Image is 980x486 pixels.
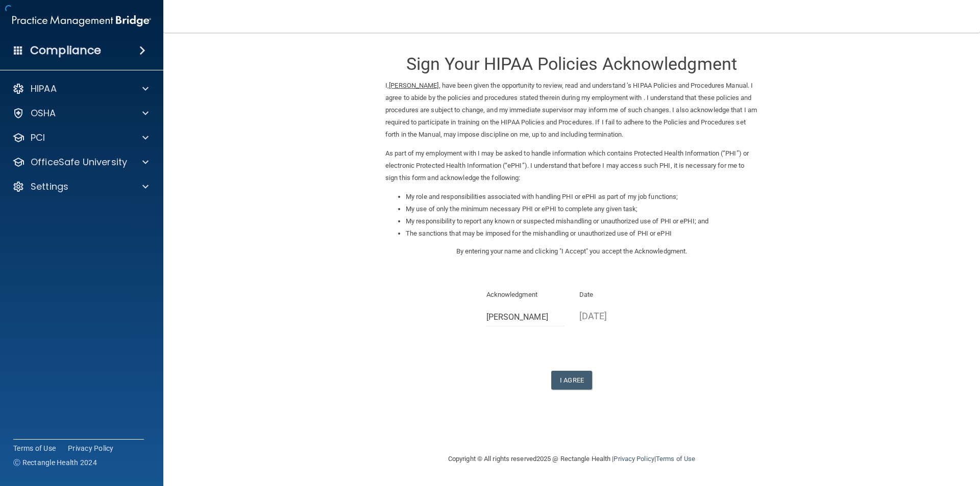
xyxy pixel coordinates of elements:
[31,83,57,95] p: HIPAA
[486,289,565,301] p: Acknowledgment
[12,83,149,95] a: HIPAA
[31,132,45,144] p: PCI
[579,289,657,301] p: Date
[406,203,758,215] li: My use of only the minimum necessary PHI or ePHI to complete any given task;
[385,245,758,258] p: By entering your name and clicking "I Accept" you accept the Acknowledgment.
[13,457,97,468] span: Ⓒ Rectangle Health 2024
[12,107,149,119] a: OSHA
[406,215,758,227] li: My responsibility to report any known or suspected mishandling or unauthorized use of PHI or ePHI...
[12,11,151,31] img: PMB logo
[614,455,654,463] a: Privacy Policy
[31,107,56,119] p: OSHA
[385,443,758,475] div: Copyright © All rights reserved 2025 @ Rectangle Health | |
[30,43,101,58] h4: Compliance
[12,132,149,144] a: PCI
[31,156,127,168] p: OfficeSafe University
[13,443,56,453] a: Terms of Use
[406,191,758,203] li: My role and responsibilities associated with handling PHI or ePHI as part of my job functions;
[12,181,149,193] a: Settings
[68,443,114,453] a: Privacy Policy
[406,227,758,240] li: The sanctions that may be imposed for the mishandling or unauthorized use of PHI or ePHI
[385,147,758,184] p: As part of my employment with I may be asked to handle information which contains Protected Healt...
[486,308,565,326] input: Full Name
[31,181,68,193] p: Settings
[551,371,592,390] button: I Agree
[12,156,149,168] a: OfficeSafe University
[389,82,438,89] ins: [PERSON_NAME]
[656,455,695,463] a: Terms of Use
[579,308,657,324] p: [DATE]
[385,80,758,141] p: I, , have been given the opportunity to review, read and understand ’s HIPAA Policies and Procedu...
[385,55,758,73] h3: Sign Your HIPAA Policies Acknowledgment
